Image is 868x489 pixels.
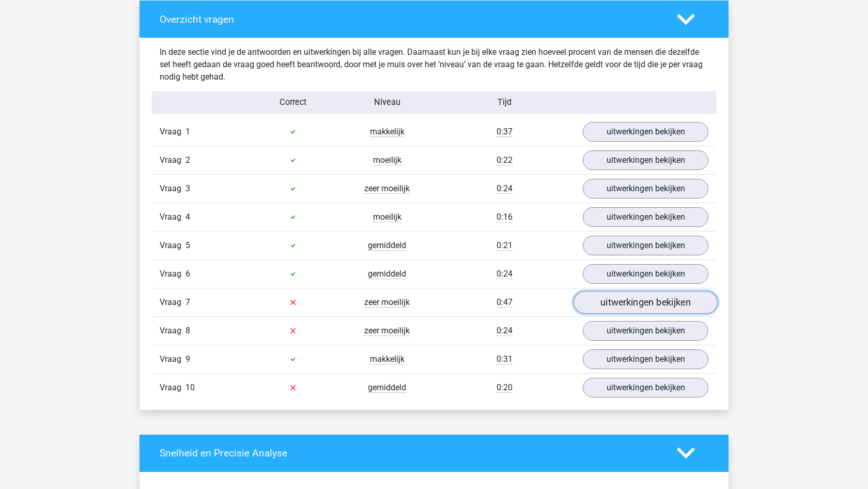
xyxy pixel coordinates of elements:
[185,354,190,364] span: 9
[370,354,405,364] span: makkelijk
[583,236,708,255] a: uitwerkingen bekijken
[160,13,661,25] h4: Overzicht vragen
[160,325,185,337] span: Vraag
[497,297,513,308] span: 0:47
[370,127,405,137] span: makkelijk
[160,126,185,138] span: Vraag
[583,321,708,341] a: uitwerkingen bekijken
[160,239,185,252] span: Vraag
[160,268,185,280] span: Vraag
[583,349,708,369] a: uitwerkingen bekijken
[160,381,185,394] span: Vraag
[373,212,401,222] span: moeilijk
[497,383,513,393] span: 0:20
[185,184,190,193] span: 3
[364,326,410,336] span: zeer moeilijk
[434,96,575,109] div: Tijd
[497,269,513,279] span: 0:24
[160,296,185,309] span: Vraag
[497,184,513,194] span: 0:24
[185,269,190,279] span: 6
[583,207,708,227] a: uitwerkingen bekijken
[368,269,406,279] span: gemiddeld
[160,353,185,365] span: Vraag
[583,122,708,142] a: uitwerkingen bekijken
[497,127,513,137] span: 0:37
[364,184,410,194] span: zeer moeilijk
[368,383,406,393] span: gemiddeld
[185,240,190,250] span: 5
[583,179,708,198] a: uitwerkingen bekijken
[497,326,513,336] span: 0:24
[497,212,513,222] span: 0:16
[152,46,716,83] div: In deze sectie vind je de antwoorden en uitwerkingen bij alle vragen. Daarnaast kun je bij elke v...
[160,182,185,195] span: Vraag
[246,96,340,109] div: Correct
[583,378,708,398] a: uitwerkingen bekijken
[185,155,190,165] span: 2
[160,154,185,166] span: Vraag
[185,212,190,222] span: 4
[574,291,718,314] a: uitwerkingen bekijken
[583,150,708,170] a: uitwerkingen bekijken
[160,211,185,223] span: Vraag
[185,383,195,392] span: 10
[497,155,513,165] span: 0:22
[185,127,190,136] span: 1
[368,240,406,251] span: gemiddeld
[583,264,708,284] a: uitwerkingen bekijken
[160,447,661,459] h4: Snelheid en Precisie Analyse
[497,240,513,251] span: 0:21
[340,96,434,109] div: Niveau
[185,297,190,307] span: 7
[185,326,190,335] span: 8
[364,297,410,308] span: zeer moeilijk
[497,354,513,364] span: 0:31
[373,155,401,165] span: moeilijk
